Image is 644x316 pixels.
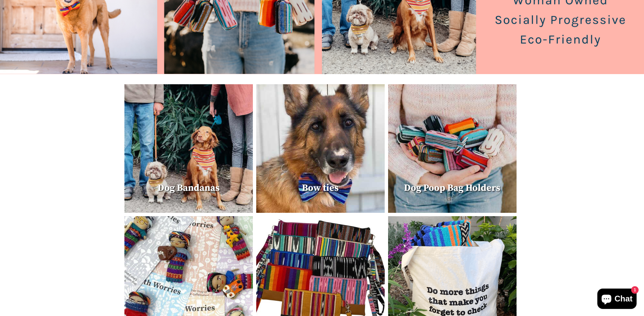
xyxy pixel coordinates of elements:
span: Bow ties [302,182,339,194]
a: Bow ties [256,84,385,219]
a: Dog Poop Bag Holders [388,84,517,219]
inbox-online-store-chat: Shopify online store chat [595,289,639,311]
span: Dog Poop Bag Holders [404,182,500,194]
a: Dog Bandanas [124,84,253,219]
span: Dog Bandanas [158,182,220,194]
